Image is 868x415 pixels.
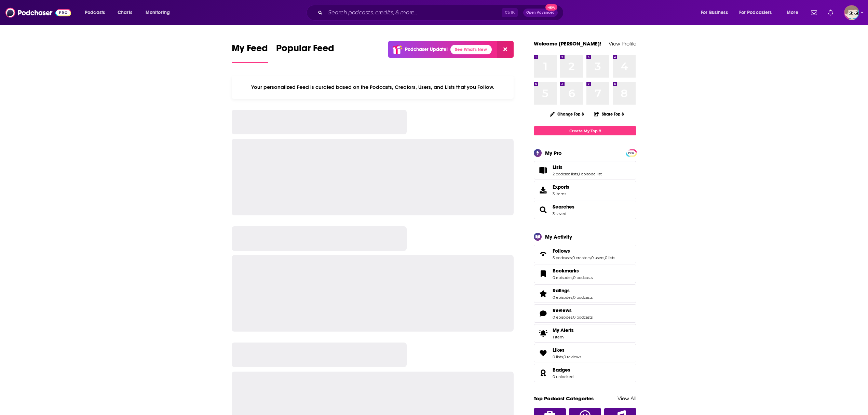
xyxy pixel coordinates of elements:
[553,268,579,274] span: Bookmarks
[572,315,573,320] span: ,
[553,287,593,294] a: Ratings
[536,289,550,298] a: Ratings
[5,6,71,19] img: Podchaser - Follow, Share and Rate Podcasts
[594,107,624,121] button: Share Top 8
[844,5,859,20] img: User Profile
[534,344,636,362] span: Likes
[536,329,550,338] span: My Alerts
[782,7,807,18] button: open menu
[534,395,594,402] a: Top Podcast Categories
[534,324,636,343] a: My Alerts
[553,172,578,176] a: 2 podcast lists
[523,9,558,17] button: Open AdvancedNew
[553,164,602,170] a: Lists
[825,7,836,18] a: Show notifications dropdown
[276,42,334,58] span: Popular Feed
[553,374,573,379] a: 0 unlocked
[604,255,605,260] span: ,
[573,275,593,280] a: 0 podcasts
[553,367,573,373] a: Badges
[276,42,334,63] a: Popular Feed
[844,5,859,20] button: Show profile menu
[534,181,636,199] a: Exports
[701,8,728,17] span: For Business
[591,255,604,260] a: 0 users
[536,165,550,175] a: Lists
[553,184,569,190] span: Exports
[553,307,572,313] span: Reviews
[553,248,570,254] span: Follows
[450,45,492,54] a: See What's New
[553,164,562,170] span: Lists
[232,76,514,99] div: Your personalized Feed is curated based on the Podcasts, Creators, Users, and Lists that you Follow.
[534,40,601,47] a: Welcome [PERSON_NAME]!
[534,364,636,382] span: Badges
[696,7,736,18] button: open menu
[553,327,574,333] span: My Alerts
[739,8,772,17] span: For Podcasters
[232,42,268,63] a: My Feed
[536,205,550,215] a: Searches
[605,255,615,260] a: 0 lists
[553,367,570,373] span: Badges
[735,7,782,18] button: open menu
[618,395,636,402] a: View All
[536,368,550,378] a: Badges
[553,354,563,359] a: 0 lists
[844,5,859,20] span: Logged in as JeremyBonds
[573,315,593,320] a: 0 podcasts
[591,255,591,260] span: ,
[534,161,636,179] span: Lists
[536,348,550,358] a: Likes
[553,211,566,216] a: 3 saved
[553,255,572,260] a: 5 podcasts
[553,347,565,353] span: Likes
[141,7,179,18] button: open menu
[534,245,636,263] span: Follows
[118,8,132,17] span: Charts
[564,354,581,359] a: 0 reviews
[313,5,570,21] div: Search podcasts, credits, & more...
[553,248,615,254] a: Follows
[545,150,562,156] div: My Pro
[526,11,555,14] span: Open Advanced
[536,269,550,279] a: Bookmarks
[553,287,570,294] span: Ratings
[553,268,593,274] a: Bookmarks
[232,42,268,58] span: My Feed
[146,8,170,17] span: Monitoring
[553,335,574,339] span: 1 item
[553,307,593,313] a: Reviews
[553,275,572,280] a: 0 episodes
[553,315,572,320] a: 0 episodes
[325,7,502,18] input: Search podcasts, credits, & more...
[534,265,636,283] span: Bookmarks
[534,284,636,303] span: Ratings
[545,4,558,11] span: New
[553,295,572,300] a: 0 episodes
[572,255,591,260] a: 0 creators
[787,8,798,17] span: More
[536,185,550,195] span: Exports
[85,8,105,17] span: Podcasts
[553,204,574,210] a: Searches
[536,309,550,318] a: Reviews
[405,46,448,52] p: Podchaser Update!
[627,150,635,155] a: PRO
[572,275,573,280] span: ,
[572,295,573,300] span: ,
[808,7,820,18] a: Show notifications dropdown
[545,233,572,240] div: My Activity
[627,150,635,156] span: PRO
[534,304,636,323] span: Reviews
[573,295,593,300] a: 0 podcasts
[536,249,550,259] a: Follows
[534,126,636,135] a: Create My Top 8
[113,7,136,18] a: Charts
[502,8,518,17] span: Ctrl K
[579,172,602,176] a: 1 episode list
[572,255,572,260] span: ,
